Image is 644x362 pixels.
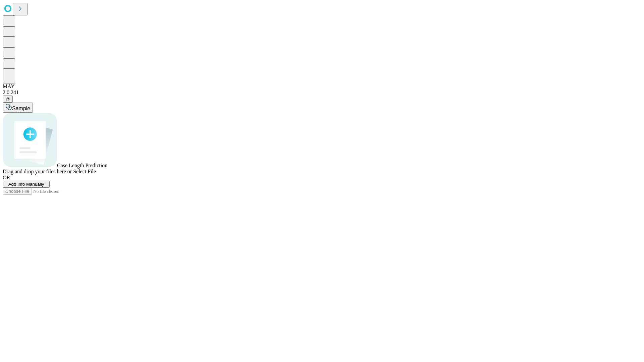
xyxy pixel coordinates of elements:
span: Sample [12,106,30,111]
div: 2.0.241 [3,89,641,96]
span: Select File [73,169,96,174]
span: @ [5,97,10,102]
span: Case Length Prediction [57,163,107,168]
button: Sample [3,103,33,113]
span: OR [3,175,10,180]
button: @ [3,96,13,103]
div: MAY [3,83,641,89]
button: Add Info Manually [3,181,50,188]
span: Add Info Manually [8,182,44,187]
span: Drag and drop your files here or [3,169,72,174]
